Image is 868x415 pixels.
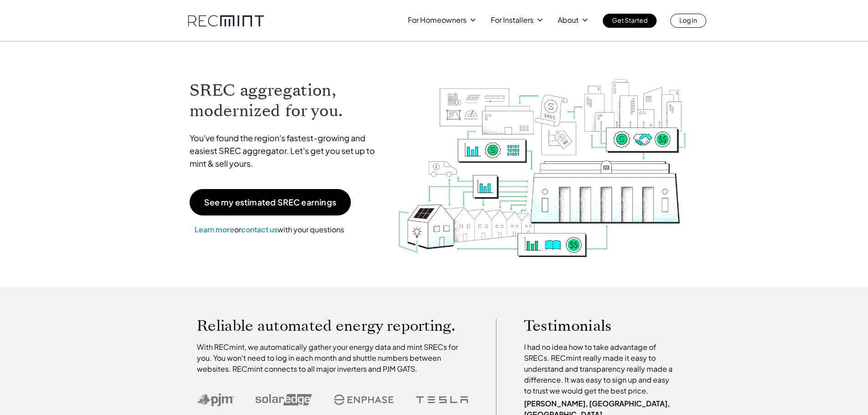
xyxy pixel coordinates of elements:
img: RECmint value cycle [397,55,688,260]
p: Log In [679,14,697,26]
a: Learn more [195,225,234,234]
p: About [558,14,579,26]
p: Reliable automated energy reporting. [197,319,468,333]
a: Get Started [603,14,657,28]
a: Log In [670,14,706,28]
a: See my estimated SREC earnings [190,189,351,215]
p: With RECmint, we automatically gather your energy data and mint SRECs for you. You won't need to ... [197,342,468,374]
h1: SREC aggregation, modernized for you. [190,80,384,121]
p: For Homeowners [408,14,467,26]
p: You've found the region's fastest-growing and easiest SREC aggregator. Let's get you set up to mi... [190,132,384,170]
p: I had no idea how to take advantage of SRECs. RECmint really made it easy to understand and trans... [524,342,677,396]
a: contact us [241,225,277,234]
p: Testimonials [524,319,660,333]
p: See my estimated SREC earnings [204,198,336,206]
p: or with your questions [190,224,349,236]
p: Get Started [612,14,647,26]
p: For Installers [491,14,534,26]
